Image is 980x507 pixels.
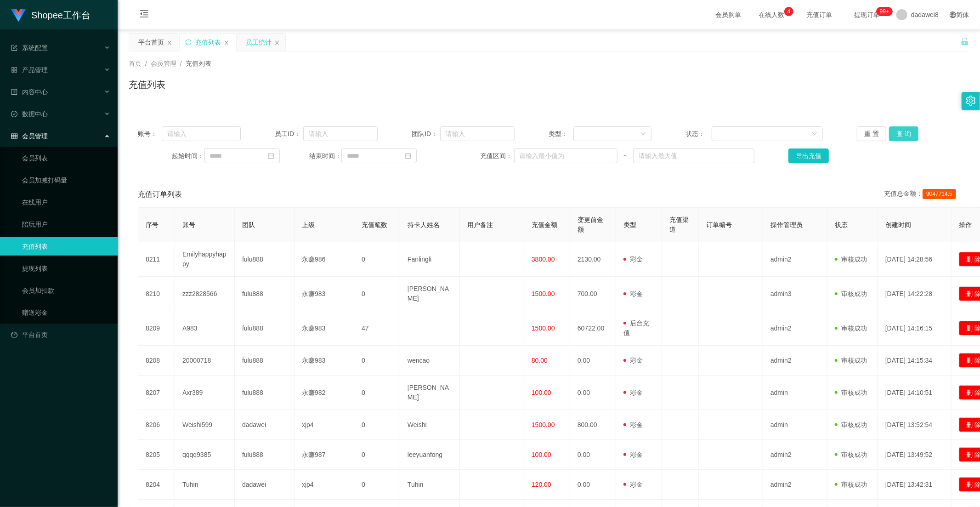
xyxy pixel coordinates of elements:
button: 重 置 [857,126,886,141]
a: 赠送彩金 [22,303,110,322]
td: dadawei [235,470,295,500]
span: 彩金 [623,451,643,458]
span: 彩金 [623,357,643,364]
td: 0 [354,440,400,470]
td: admin2 [763,346,827,376]
button: 查 询 [889,126,918,141]
span: 系统配置 [11,44,48,51]
td: Weishi [400,410,460,440]
td: admin2 [763,311,827,346]
td: [DATE] 13:42:31 [878,470,952,500]
td: 700.00 [570,277,616,311]
div: 平台首页 [138,34,164,51]
td: xjp4 [295,410,354,440]
span: 3800.00 [532,256,555,263]
span: 审核成功 [835,290,867,297]
span: 创建时间 [885,221,911,228]
span: 80.00 [532,357,548,364]
td: zzz2828566 [175,277,235,311]
i: 图标: down [812,131,817,137]
span: 1500.00 [532,290,555,297]
span: 产品管理 [11,66,48,74]
span: 内容中心 [11,88,48,96]
i: 图标: close [224,40,229,46]
td: admin2 [763,242,827,277]
span: 审核成功 [835,357,867,364]
td: fulu888 [235,376,295,410]
td: [PERSON_NAME] [400,376,460,410]
td: 8206 [138,410,175,440]
td: Axr389 [175,376,235,410]
a: 提现列表 [22,259,110,278]
i: 图标: global [950,11,956,18]
span: 状态 [835,221,848,228]
i: 图标: table [11,133,17,139]
td: 0 [354,346,400,376]
span: 彩金 [623,256,643,263]
span: 操作管理员 [770,221,803,228]
span: 提现订单 [850,11,884,18]
td: Tuhin [175,470,235,500]
i: 图标: form [11,45,17,51]
input: 请输入 [440,126,515,141]
td: Emilyhappyhappy [175,242,235,277]
span: 会员管理 [11,132,48,140]
input: 请输入 [162,126,241,141]
span: 序号 [146,221,159,228]
i: 图标: profile [11,89,17,95]
i: 图标: close [167,40,172,46]
i: 图标: sync [185,39,192,46]
td: admin3 [763,277,827,311]
sup: 239 [876,7,893,16]
td: 20000718 [175,346,235,376]
td: admin [763,410,827,440]
td: 0.00 [570,376,616,410]
span: 彩金 [623,481,643,488]
a: 会员加扣款 [22,281,110,300]
td: fulu888 [235,346,295,376]
td: 永赚987 [295,440,354,470]
span: 充值笔数 [362,221,387,228]
td: fulu888 [235,242,295,277]
span: 审核成功 [835,325,867,332]
span: 1500.00 [532,325,555,332]
span: 审核成功 [835,481,867,488]
h1: Shopee工作台 [31,0,91,30]
span: 1500.00 [532,421,555,428]
input: 请输入最小值为 [514,148,617,163]
span: 审核成功 [835,256,867,263]
td: 47 [354,311,400,346]
a: 图标: dashboard平台首页 [11,325,110,344]
span: 彩金 [623,290,643,297]
td: 8205 [138,440,175,470]
td: 2130.00 [570,242,616,277]
td: [DATE] 14:15:34 [878,346,952,376]
span: 会员管理 [151,60,176,67]
span: 用户备注 [467,221,493,228]
span: 上级 [302,221,315,228]
span: 账号： [138,129,162,139]
span: 彩金 [623,389,643,396]
td: 0 [354,242,400,277]
a: 会员列表 [22,149,110,167]
td: admin [763,376,827,410]
span: 起始时间： [172,151,204,161]
span: 变更前金额 [578,216,603,233]
td: admin2 [763,470,827,500]
i: 图标: setting [966,96,976,106]
td: 8207 [138,376,175,410]
span: 员工ID： [275,129,303,139]
span: 类型 [623,221,636,228]
td: [DATE] 14:16:15 [878,311,952,346]
td: [DATE] 13:49:52 [878,440,952,470]
span: 充值金额 [532,221,557,228]
span: 9047714.5 [923,189,956,199]
span: 120.00 [532,481,551,488]
div: 员工统计 [246,34,272,51]
td: 8208 [138,346,175,376]
td: 永赚986 [295,242,354,277]
div: 充值总金额： [884,189,960,200]
span: 充值区间： [480,151,514,161]
td: xjp4 [295,470,354,500]
span: 充值列表 [186,60,211,67]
